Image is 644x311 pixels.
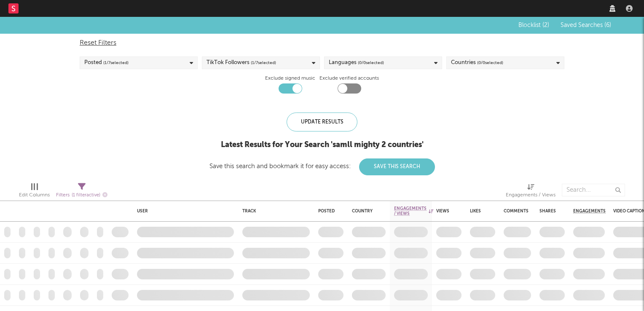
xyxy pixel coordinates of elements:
[561,22,611,28] span: Saved Searches
[56,190,107,201] div: Filters
[19,180,50,204] div: Edit Columns
[207,58,276,68] div: TikTok Followers
[251,58,276,68] span: ( 1 / 7 selected)
[209,163,435,169] div: Save this search and bookmark it for easy access:
[539,209,556,214] div: Shares
[451,58,503,68] div: Countries
[506,190,555,200] div: Engagements / Views
[209,140,435,150] div: Latest Results for Your Search ' samll mighty 2 countries '
[394,206,427,216] span: Engagements / Views
[542,22,549,28] span: ( 2 )
[506,180,555,204] div: Engagements / Views
[358,58,384,68] span: ( 0 / 0 selected)
[80,38,564,48] div: Reset Filters
[287,113,357,131] div: Update Results
[562,184,625,196] input: Search...
[604,22,611,28] span: ( 6 )
[359,158,435,175] button: Save This Search
[477,58,503,68] span: ( 0 / 0 selected)
[242,209,306,214] div: Track
[265,73,315,83] label: Exclude signed music
[558,22,611,29] button: Saved Searches (6)
[352,209,381,214] div: Country
[56,180,107,204] div: Filters(1 filter active)
[573,209,606,214] span: Engagements
[518,22,549,28] span: Blocklist
[436,209,449,214] div: Views
[470,209,483,214] div: Likes
[318,209,339,214] div: Posted
[329,58,384,68] div: Languages
[103,58,129,68] span: ( 1 / 7 selected)
[137,209,230,214] div: User
[72,193,100,198] span: ( 1 filter active)
[84,58,129,68] div: Posted
[19,190,50,200] div: Edit Columns
[504,209,529,214] div: Comments
[319,73,379,83] label: Exclude verified accounts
